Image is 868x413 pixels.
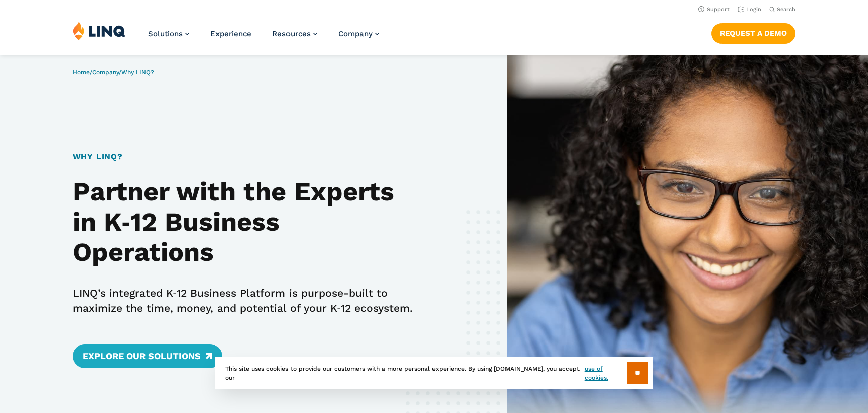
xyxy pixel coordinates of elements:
[73,21,126,40] img: LINQ | K‑12 Software
[73,286,414,316] p: LINQ’s integrated K‑12 Business Platform is purpose-built to maximize the time, money, and potent...
[148,29,183,38] span: Solutions
[73,177,414,267] h2: Partner with the Experts in K‑12 Business Operations
[73,344,222,368] a: Explore Our Solutions
[73,68,90,76] a: Home
[711,23,795,43] a: Request a Demo
[148,21,379,54] nav: Primary Navigation
[698,6,730,13] a: Support
[73,151,414,163] h1: Why LINQ?
[338,29,373,38] span: Company
[73,68,154,76] span: / /
[272,29,317,38] a: Resources
[738,6,761,13] a: Login
[769,6,795,13] button: Open Search Bar
[272,29,311,38] span: Resources
[585,364,627,382] a: use of cookies.
[92,68,119,76] a: Company
[210,29,251,38] a: Experience
[338,29,379,38] a: Company
[215,357,653,389] div: This site uses cookies to provide our customers with a more personal experience. By using [DOMAIN...
[777,6,795,13] span: Search
[148,29,189,38] a: Solutions
[711,21,795,43] nav: Button Navigation
[121,68,154,76] span: Why LINQ?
